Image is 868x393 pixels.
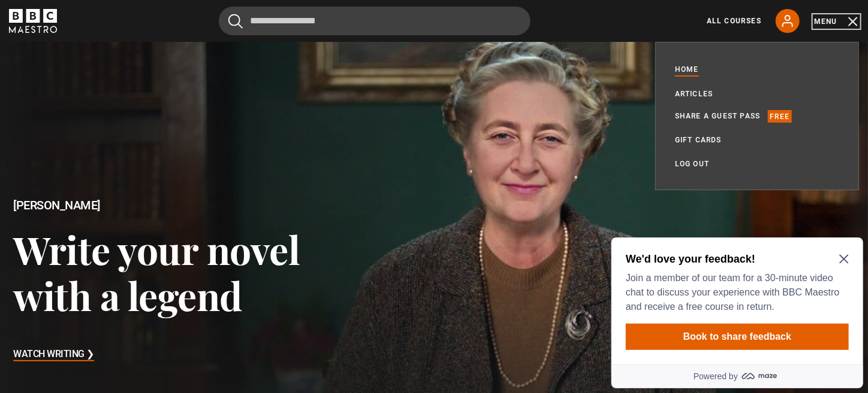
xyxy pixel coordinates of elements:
div: Optional study invitation [5,5,257,156]
a: Log out [675,158,709,170]
button: Close Maze Prompt [233,22,242,31]
h3: Watch Writing ❯ [14,346,95,364]
input: Search [219,7,531,35]
a: Powered by maze [5,132,257,156]
h2: We'd love your feedback! [19,19,237,33]
a: Articles [675,88,713,100]
svg: BBC Maestro [9,9,57,33]
button: Book to share feedback [19,91,242,117]
a: Gift Cards [675,134,722,146]
p: Join a member of our team for a 30-minute video chat to discuss your experience with BBC Maestro ... [19,38,237,81]
h3: Write your novel with a legend [14,226,348,319]
h2: [PERSON_NAME] [14,199,348,212]
p: Free [768,110,792,122]
a: All Courses [707,16,761,26]
a: Home [675,63,699,77]
button: Toggle navigation [814,16,859,28]
a: Share a guest pass [675,110,761,122]
button: Submit the search query [228,14,243,29]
